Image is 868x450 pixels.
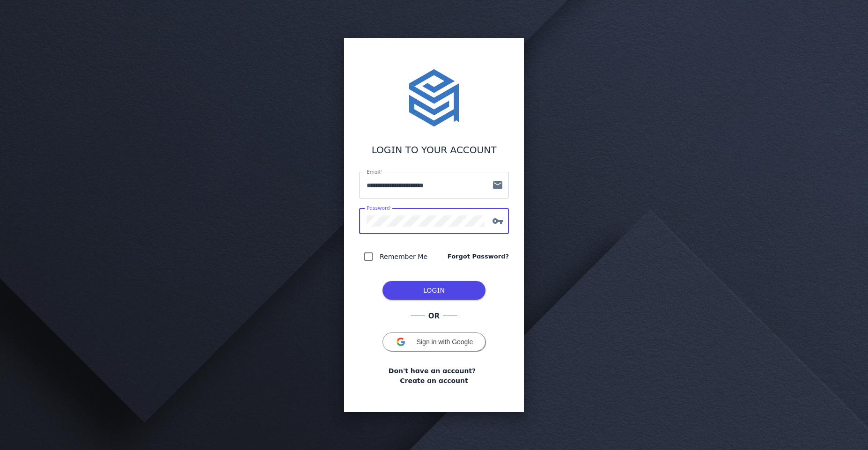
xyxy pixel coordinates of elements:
[423,287,445,294] span: LOGIN
[404,68,464,128] img: stacktome.svg
[367,205,390,211] mat-label: Password
[400,376,468,386] a: Create an account
[486,179,509,191] mat-icon: mail
[383,281,485,300] button: LOG IN
[367,169,380,175] mat-label: Email
[417,338,473,346] span: Sign in with Google
[486,215,509,227] mat-icon: vpn_key
[448,252,509,261] a: Forgot Password?
[425,311,443,322] span: OR
[383,332,485,351] button: Sign in with Google
[359,143,509,157] div: LOGIN TO YOUR ACCOUNT
[378,251,427,262] label: Remember Me
[389,366,476,376] span: Don't have an account?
